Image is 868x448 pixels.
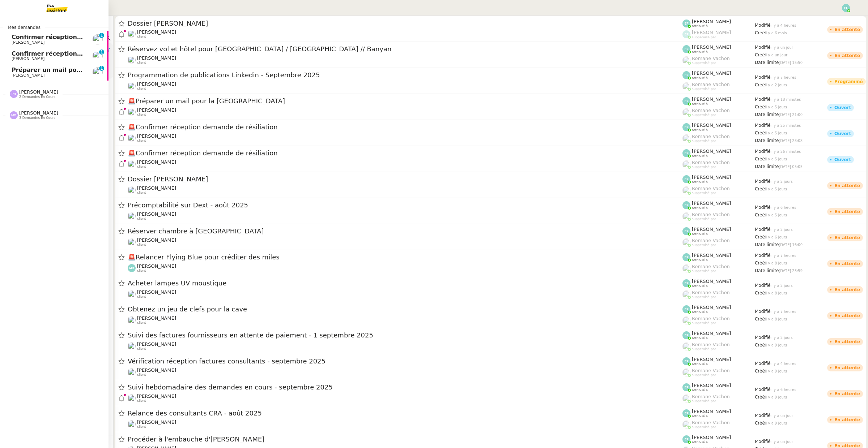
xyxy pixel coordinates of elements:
[692,82,730,87] span: Romane Vachon
[128,358,682,365] span: Vérification réception factures consultants - septembre 2025
[692,128,708,132] span: attribué à
[755,75,771,80] span: Modifié
[128,263,682,273] app-user-detailed-label: client
[128,341,682,351] app-user-detailed-label: client
[682,45,690,53] img: svg
[137,165,146,169] span: client
[692,165,716,169] span: suppervisé par
[682,160,755,169] app-user-label: suppervisé par
[834,105,851,110] div: Ouvert
[682,82,690,90] img: users%2FyQfMwtYgTqhRP2YHWHmG2s2LYaD3%2Favatar%2Fprofile-pic.png
[834,262,860,266] div: En attente
[692,264,730,269] span: Romane Vachon
[692,342,730,347] span: Romane Vachon
[128,228,682,234] span: Réserver chambre à [GEOGRAPHIC_DATA]
[682,20,690,27] img: svg
[755,309,771,314] span: Modifié
[692,217,716,221] span: suppervisé par
[771,362,796,366] span: il y a 4 heures
[779,243,803,247] span: [DATE] 16:00
[682,108,755,117] app-user-label: suppervisé par
[99,66,104,71] nz-badge-sup: 1
[755,112,779,117] span: Date limite
[755,290,765,296] span: Créé
[128,97,136,105] span: 🚨
[682,227,690,235] img: svg
[834,392,860,396] div: En attente
[12,73,44,78] span: [PERSON_NAME]
[128,30,136,38] img: users%2FSg6jQljroSUGpSfKFUOPmUmNaZ23%2Favatar%2FUntitled.png
[137,237,176,243] span: [PERSON_NAME]
[755,253,771,258] span: Modifié
[692,102,708,106] span: attribué à
[137,373,146,377] span: client
[755,164,779,169] span: Date limite
[692,44,731,50] span: [PERSON_NAME]
[765,105,787,109] span: il y a 5 jours
[755,316,765,322] span: Créé
[755,343,765,348] span: Créé
[128,160,136,168] img: users%2FTtzP7AGpm5awhzgAzUtU1ot6q7W2%2Favatar%2Fb1ec9cbd-befd-4b0f-b4c2-375d59dbe3fa
[128,107,682,117] app-user-detailed-label: client
[682,305,690,313] img: svg
[19,110,58,116] span: [PERSON_NAME]
[692,87,716,91] span: suppervisé par
[755,234,765,240] span: Créé
[137,29,176,35] span: [PERSON_NAME]
[771,180,793,184] span: il y a 2 jours
[771,310,796,314] span: il y a 7 heures
[765,343,787,347] span: il y a 9 jours
[692,238,730,243] span: Romane Vachon
[692,295,716,299] span: suppervisé par
[137,217,146,221] span: client
[755,179,771,184] span: Modifié
[771,284,793,288] span: il y a 2 jours
[692,108,730,113] span: Romane Vachon
[682,290,755,299] app-user-label: suppervisé par
[682,238,755,247] app-user-label: suppervisé par
[682,331,690,339] img: svg
[682,56,690,64] img: users%2FyQfMwtYgTqhRP2YHWHmG2s2LYaD3%2Favatar%2Fprofile-pic.png
[682,212,755,221] app-user-label: suppervisé par
[755,82,765,87] span: Créé
[765,53,787,57] span: il y a un jour
[692,232,708,236] span: attribué à
[12,66,161,73] span: Préparer un mail pour la [GEOGRAPHIC_DATA]
[137,139,146,143] span: client
[765,291,787,295] span: il y a 8 jours
[682,19,755,28] app-user-label: attribué à
[692,347,716,351] span: suppervisé par
[128,332,682,339] span: Suivi des factures fournisseurs en attente de paiement - 1 septembre 2025
[682,383,690,391] img: svg
[834,53,860,58] div: En attente
[755,52,765,57] span: Créé
[682,149,690,157] img: svg
[128,211,682,221] app-user-detailed-label: client
[755,97,771,102] span: Modifié
[682,369,690,376] img: users%2FyQfMwtYgTqhRP2YHWHmG2s2LYaD3%2Favatar%2Fprofile-pic.png
[692,368,730,373] span: Romane Vachon
[128,176,682,182] span: Dossier [PERSON_NAME]
[682,97,690,105] img: svg
[755,138,779,143] span: Date limite
[137,113,146,117] span: client
[771,254,796,258] span: il y a 7 heures
[692,35,716,39] span: suppervisé par
[137,243,146,247] span: client
[692,383,731,388] span: [PERSON_NAME]
[19,89,58,95] span: [PERSON_NAME]
[682,342,755,351] app-user-label: suppervisé par
[755,335,771,340] span: Modifié
[128,123,136,131] span: 🚨
[842,4,850,12] img: svg
[755,242,779,247] span: Date limite
[682,30,755,39] app-user-label: suppervisé par
[771,98,801,102] span: il y a 18 minutes
[692,362,708,366] span: attribué à
[755,23,771,28] span: Modifié
[128,367,682,377] app-user-detailed-label: client
[755,30,765,35] span: Créé
[12,50,154,57] span: Confirmer réception demande de résiliation
[765,83,787,87] span: il y a 2 jours
[682,264,690,272] img: users%2FyQfMwtYgTqhRP2YHWHmG2s2LYaD3%2Favatar%2Fprofile-pic.png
